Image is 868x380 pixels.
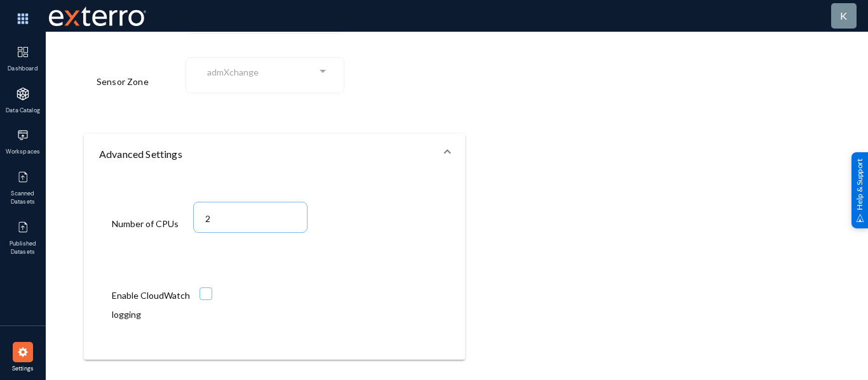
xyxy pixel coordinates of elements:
[851,152,868,228] div: Help & Support
[17,221,29,233] img: icon-published.svg
[3,190,44,207] span: Scanned Datasets
[3,148,44,157] span: Workspaces
[840,8,847,23] div: k
[49,6,146,26] img: exterro-work-mark.svg
[856,214,864,222] img: help_support.svg
[207,67,259,77] span: admXchange
[17,129,29,141] img: icon-workspace.svg
[3,365,44,374] span: Settings
[46,3,144,29] span: Exterro
[3,65,44,74] span: Dashboard
[99,147,435,162] mat-panel-title: Advanced Settings
[112,286,193,324] div: Enable CloudWatch logging
[97,55,186,108] div: Sensor Zone
[840,10,847,22] span: k
[17,346,29,358] img: icon-settings.svg
[205,213,301,225] input: 1-64
[17,88,29,100] img: icon-applications.svg
[84,174,465,360] div: Advanced Settings
[3,240,44,257] span: Published Datasets
[84,134,465,174] mat-expansion-panel-header: Advanced Settings
[17,171,29,183] img: icon-published.svg
[17,46,29,58] img: icon-dashboard.svg
[112,200,193,248] div: Number of CPUs
[3,107,44,115] span: Data Catalog
[4,5,42,32] img: app launcher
